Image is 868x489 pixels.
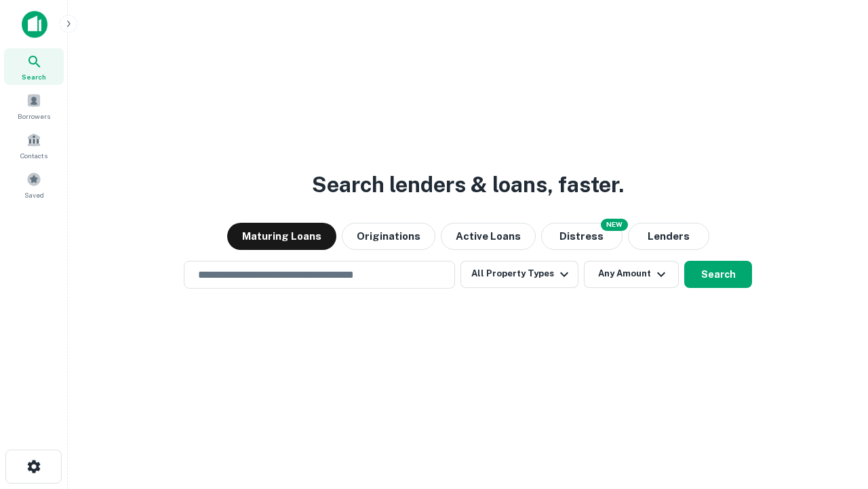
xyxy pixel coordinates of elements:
span: Borrowers [18,111,50,122]
button: Maturing Loans [227,223,336,250]
span: Saved [24,189,44,200]
a: Saved [4,166,64,203]
img: capitalize-icon.png [22,11,47,38]
button: Any Amount [584,261,679,288]
button: Lenders [628,223,709,250]
span: Contacts [20,150,47,161]
span: Search [22,71,46,82]
a: Contacts [4,127,64,164]
h3: Search lenders & loans, faster. [312,168,624,201]
a: Borrowers [4,88,64,124]
iframe: Chat Widget [800,380,868,446]
button: Originations [342,223,435,250]
button: Active Loans [441,223,536,250]
div: NEW [601,219,628,231]
button: All Property Types [460,261,578,288]
a: Search [4,48,64,85]
button: Search distressed loans with lien and other non-mortgage details. [541,223,623,250]
button: Search [684,261,752,288]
